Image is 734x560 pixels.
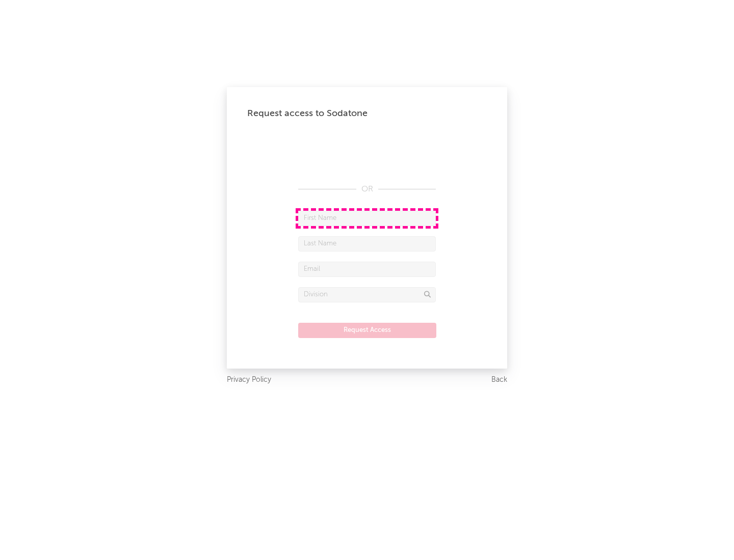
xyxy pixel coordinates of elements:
[298,287,436,302] input: Division
[491,374,507,386] a: Back
[298,236,436,251] input: Last Name
[298,183,436,195] div: OR
[298,211,436,226] input: First Name
[298,323,436,338] button: Request Access
[227,374,271,386] a: Privacy Policy
[298,262,436,277] input: Email
[247,107,487,120] div: Request access to Sodatone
